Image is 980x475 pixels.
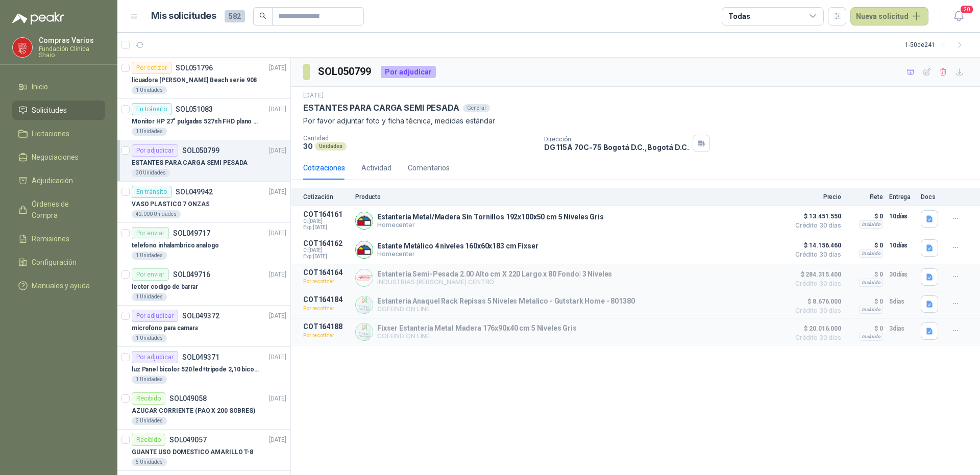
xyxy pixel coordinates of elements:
p: COT164188 [303,322,349,331]
div: 1 Unidades [132,86,167,94]
div: 1 Unidades [132,293,167,301]
img: Company Logo [356,296,373,313]
p: Entrega [889,193,915,201]
div: En tránsito [132,186,171,198]
p: [DATE] [303,91,324,101]
a: Solicitudes [12,101,105,120]
p: $ 0 [847,268,883,281]
a: En tránsitoSOL049942[DATE] VASO PLASTICO 7 ONZAS42.000 Unidades [117,182,290,223]
div: Por adjudicar [132,144,178,157]
div: 1 Unidades [132,334,167,342]
p: COT164161 [303,210,349,218]
div: Incluido [859,249,883,258]
span: 582 [225,10,245,22]
p: Estanteria Anaquel Rack Repisas 5 Niveles Metalico - Gutstark Home - 801380 [377,297,635,305]
a: Por enviarSOL049717[DATE] telefono inhalambrico analogo1 Unidades [117,223,290,264]
p: $ 0 [847,210,883,222]
img: Company Logo [356,241,373,258]
p: COT164184 [303,295,349,304]
div: Cotizaciones [303,162,345,173]
p: [DATE] [269,146,286,156]
div: Comentarios [408,162,450,173]
div: 1 - 50 de 241 [905,37,968,53]
div: Por adjudicar [132,310,178,322]
div: Actividad [361,162,391,173]
p: [DATE] [269,435,286,445]
span: Exp: [DATE] [303,224,349,231]
a: RecibidoSOL049057[DATE] GUANTE USO DOMESTICO AMARILLO T-85 Unidades [117,430,290,471]
p: luz Panel bicolor 520 led+tripode 2,10 bicolor, [132,365,259,374]
p: SOL049057 [169,436,207,443]
a: Por adjudicarSOL049372[DATE] microfono para camara1 Unidades [117,306,290,347]
a: Adjudicación [12,171,105,190]
p: Fundación Clínica Shaio [39,46,105,58]
a: Por enviarSOL049716[DATE] lector codigo de barrar1 Unidades [117,264,290,306]
span: C: [DATE] [303,247,349,254]
p: SOL049717 [173,230,210,237]
div: Por cotizar [132,62,171,74]
img: Company Logo [356,212,373,229]
span: Solicitudes [32,105,67,116]
span: $ 14.156.460 [790,239,841,252]
span: Adjudicación [32,175,73,186]
span: Licitaciones [32,128,69,139]
p: GUANTE USO DOMESTICO AMARILLO T-8 [132,447,253,457]
a: Negociaciones [12,147,105,167]
a: RecibidoSOL049058[DATE] AZUCAR CORRIENTE (PAQ X 200 SOBRES)2 Unidades [117,388,290,430]
p: Dirección [544,136,689,143]
a: Manuales y ayuda [12,276,105,295]
div: 1 Unidades [132,128,167,136]
div: Por adjudicar [132,351,178,363]
p: Estante Metálico 4 niveles 160x60x183 cm Fixser [377,242,538,250]
div: Todas [728,11,750,22]
p: Por recotizar [303,277,349,287]
div: 1 Unidades [132,376,167,384]
span: $ 20.016.000 [790,322,841,335]
p: [DATE] [269,63,286,73]
div: Incluido [859,220,883,229]
p: Precio [790,193,841,201]
p: [DATE] [269,353,286,362]
p: Estantería Semi-Pesada 2.00 Alto cm X 220 Largo x 80 Fondo| 3 Niveles [377,270,612,278]
p: VASO PLASTICO 7 ONZAS [132,199,209,209]
div: Incluido [859,333,883,341]
span: $ 284.315.400 [790,268,841,281]
p: [DATE] [269,187,286,197]
div: 1 Unidades [132,252,167,260]
div: En tránsito [132,103,171,115]
p: ESTANTES PARA CARGA SEMI PESADA [132,158,248,168]
div: 2 Unidades [132,417,167,425]
div: Por enviar [132,268,169,281]
p: Por favor adjuntar foto y ficha técnica, medidas estándar [303,115,968,127]
div: Incluido [859,279,883,287]
p: Fixser Estantería Metal Madera 176x90x40 cm 5 Niveles Gris [377,324,577,332]
span: Inicio [32,81,48,92]
p: DG 115A 70C-75 Bogotá D.C. , Bogotá D.C. [544,143,689,152]
span: search [259,12,266,19]
span: Crédito 30 días [790,252,841,258]
p: SOL051083 [176,106,213,113]
div: 42.000 Unidades [132,210,181,218]
span: C: [DATE] [303,218,349,224]
a: Inicio [12,77,105,96]
p: [DATE] [269,229,286,238]
div: Unidades [315,142,347,151]
a: Por cotizarSOL051796[DATE] licuadora [PERSON_NAME] Beach serie 9081 Unidades [117,58,290,99]
p: $ 0 [847,295,883,308]
a: Por adjudicarSOL050799[DATE] ESTANTES PARA CARGA SEMI PESADA30 Unidades [117,140,290,182]
span: Crédito 30 días [790,281,841,287]
a: Remisiones [12,229,105,248]
p: 30 [303,142,313,151]
p: INDUSTRIAS [PERSON_NAME] CENTRO [377,278,612,286]
p: SOL050799 [182,147,219,154]
p: SOL049371 [182,354,219,361]
span: Crédito 30 días [790,335,841,341]
div: Incluido [859,306,883,314]
p: AZUCAR CORRIENTE (PAQ X 200 SOBRES) [132,406,255,416]
p: Cantidad [303,135,536,142]
img: Company Logo [356,269,373,286]
div: 30 Unidades [132,169,170,177]
span: Configuración [32,257,77,268]
p: telefono inhalambrico analogo [132,241,219,251]
h1: Mis solicitudes [151,9,216,23]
